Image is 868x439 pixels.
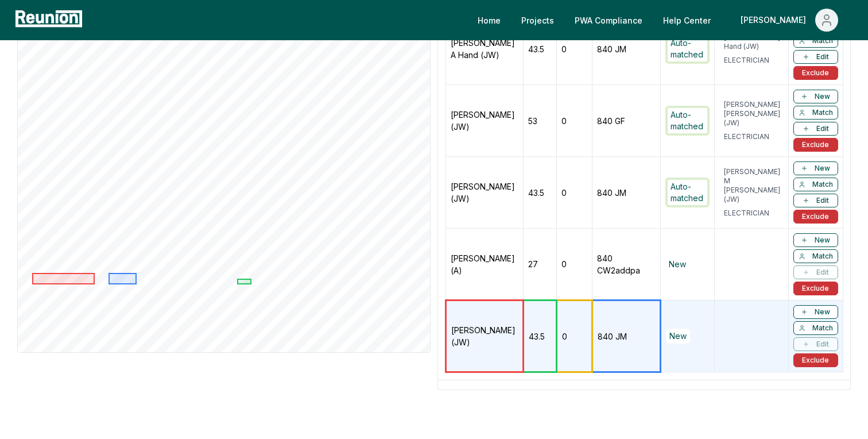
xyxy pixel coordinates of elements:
td: [PERSON_NAME] A Hand (JW) [446,13,524,85]
button: Match [793,106,838,120]
td: 840 JM [592,13,660,85]
span: Match [812,36,833,45]
p: [PERSON_NAME] Hand (JW) [724,33,784,56]
div: [PERSON_NAME] [741,9,811,32]
div: New [665,257,689,272]
td: 0 [556,13,592,85]
td: 0 [556,301,592,372]
span: Edit [816,52,829,61]
p: [PERSON_NAME] M [PERSON_NAME] (JW) [724,167,784,209]
span: New [815,92,830,101]
span: New [815,307,830,317]
td: 43.5 [523,157,556,229]
td: 0 [556,157,592,229]
button: Exclude [793,210,838,224]
a: Home [468,9,510,32]
td: 840 JM [592,157,660,229]
span: New [815,164,830,173]
td: 43.5 [523,13,556,85]
button: New [793,233,838,247]
a: Help Center [654,9,720,32]
td: 840 GF [592,85,660,157]
span: Edit [816,196,829,205]
td: 840 JM [592,301,660,372]
p: ELECTRICIAN [724,209,784,218]
div: New [666,329,690,344]
button: Edit [793,50,838,64]
span: New [815,236,830,245]
button: Edit [793,194,838,207]
td: 53 [523,85,556,157]
td: 0 [556,229,592,301]
a: Projects [512,9,563,32]
div: Auto-matched [665,106,710,136]
button: New [793,90,838,103]
button: [PERSON_NAME] [731,9,847,32]
td: 43.5 [523,301,556,372]
button: Match [793,249,838,263]
a: PWA Compliance [565,9,652,32]
td: [PERSON_NAME] (JW) [446,301,524,372]
span: Match [812,324,833,333]
button: Edit [793,122,838,136]
span: Match [812,108,833,117]
button: Exclude [793,66,838,80]
td: 0 [556,85,592,157]
button: Exclude [793,138,838,152]
td: [PERSON_NAME] (JW) [446,157,524,229]
td: 27 [523,229,556,301]
button: Exclude [793,353,838,367]
nav: Main [468,9,857,32]
span: Edit [816,124,829,133]
span: Match [812,252,833,261]
p: ELECTRICIAN [724,132,784,141]
button: New [793,161,838,175]
span: Match [812,180,833,189]
p: ELECTRICIAN [724,56,784,65]
td: [PERSON_NAME] (A) [446,229,524,301]
p: [PERSON_NAME] [PERSON_NAME] (JW) [724,100,784,132]
div: Auto-matched [665,178,710,207]
div: Auto-matched [665,34,710,64]
button: New [793,305,838,319]
td: [PERSON_NAME] (JW) [446,85,524,157]
td: 840 CW2addpa [592,229,660,301]
button: Match [793,321,838,335]
button: Match [793,34,838,48]
button: Exclude [793,282,838,295]
button: Match [793,178,838,191]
